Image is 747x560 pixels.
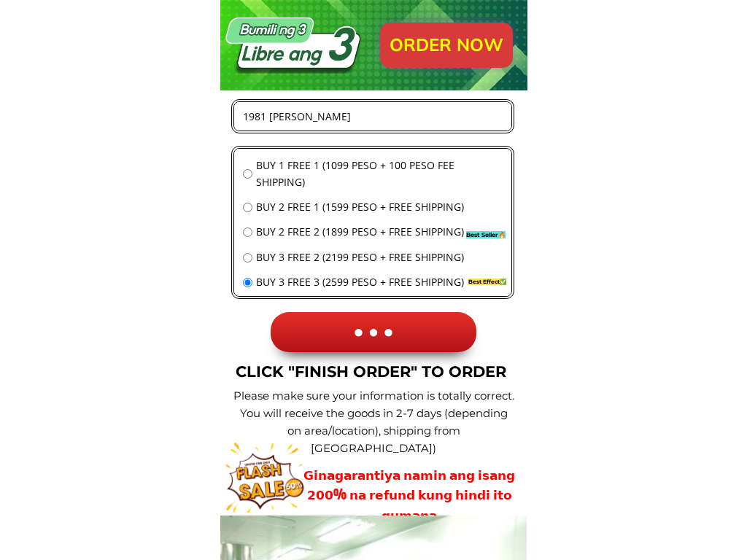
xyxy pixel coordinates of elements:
span: BUY 2 FREE 1 (1599 PESO + FREE SHIPPING) [256,199,503,215]
p: ● ● ● [271,312,476,353]
span: BUY 2 FREE 2 (1899 PESO + FREE SHIPPING) [256,224,503,240]
span: BUY 1 FREE 1 (1099 PESO + 100 PESO FEE SHIPPING) [256,157,503,190]
h3: CLICK "FINISH ORDER" TO ORDER [217,359,524,384]
span: Best Seller🔥 [466,231,506,238]
span: BUY 3 FREE 3 (2599 PESO + FREE SHIPPING) [256,274,503,290]
span: BUY 3 FREE 2 (2199 PESO + FREE SHIPPING) [256,249,503,265]
span: Best Effect✅ [468,279,506,285]
p: ORDER Now [373,20,519,69]
h3: Please make sure your information is totally correct. You will receive the goods in 2-7 days (dep... [232,387,515,457]
h3: 𝗚𝗶𝗻𝗮𝗴𝗮𝗿𝗮𝗻𝘁𝗶𝘆𝗮 𝗻𝗮𝗺𝗶𝗻 𝗮𝗻𝗴 𝗶𝘀𝗮𝗻𝗴 𝟮𝟬𝟬% 𝗻𝗮 𝗿𝗲𝗳𝘂𝗻𝗱 𝗸𝘂𝗻𝗴 𝗵𝗶𝗻𝗱𝗶 𝗶𝘁𝗼 𝗴𝘂𝗺𝗮𝗻𝗮 [301,465,518,525]
input: Address [239,102,506,131]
